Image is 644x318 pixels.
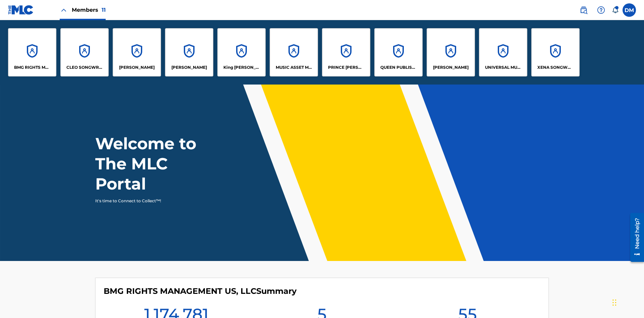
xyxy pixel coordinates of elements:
h1: Welcome to The MLC Portal [95,134,221,194]
img: Close [60,6,68,14]
div: Notifications [612,7,619,13]
h4: BMG RIGHTS MANAGEMENT US, LLC [104,286,297,296]
a: Accounts[PERSON_NAME] [165,28,213,76]
img: help [597,6,605,14]
p: CLEO SONGWRITER [66,64,103,70]
a: AccountsKing [PERSON_NAME] [217,28,266,76]
p: UNIVERSAL MUSIC PUB GROUP [485,64,522,70]
a: Accounts[PERSON_NAME] [427,28,475,76]
p: QUEEN PUBLISHA [380,64,417,70]
span: 11 [102,7,106,13]
span: Members [72,6,106,14]
a: Accounts[PERSON_NAME] [113,28,161,76]
p: MUSIC ASSET MANAGEMENT (MAM) [276,64,312,70]
p: XENA SONGWRITER [537,64,574,70]
a: AccountsUNIVERSAL MUSIC PUB GROUP [479,28,527,76]
img: search [580,6,588,14]
p: ELVIS COSTELLO [119,64,155,70]
img: MLC Logo [8,5,34,15]
a: Public Search [577,3,590,17]
p: It's time to Connect to Collect™! [95,198,212,204]
a: AccountsQUEEN PUBLISHA [374,28,423,76]
div: Drag [612,293,616,313]
a: AccountsXENA SONGWRITER [531,28,580,76]
iframe: Chat Widget [610,286,644,318]
p: PRINCE MCTESTERSON [328,64,365,70]
a: AccountsMUSIC ASSET MANAGEMENT (MAM) [270,28,318,76]
p: BMG RIGHTS MANAGEMENT US, LLC [14,64,51,70]
a: AccountsCLEO SONGWRITER [60,28,109,76]
a: AccountsBMG RIGHTS MANAGEMENT US, LLC [8,28,56,76]
p: EYAMA MCSINGER [171,64,207,70]
div: Help [594,3,608,17]
iframe: Resource Center [625,210,644,265]
p: RONALD MCTESTERSON [433,64,469,70]
a: AccountsPRINCE [PERSON_NAME] [322,28,370,76]
div: User Menu [623,3,636,17]
p: King McTesterson [223,64,260,70]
